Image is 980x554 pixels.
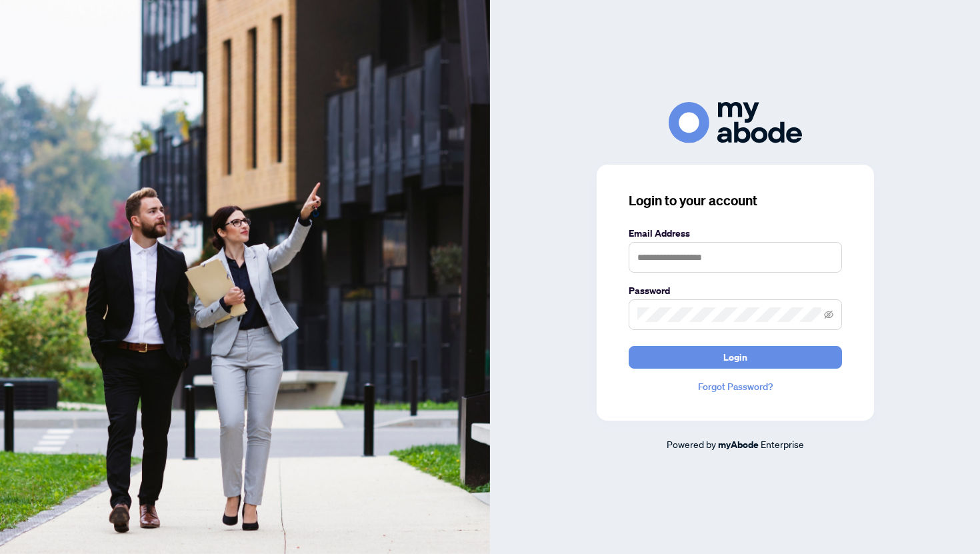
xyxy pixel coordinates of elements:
button: Login [629,346,842,369]
a: Forgot Password? [629,379,842,394]
span: Enterprise [761,438,804,450]
span: eye-invisible [824,310,833,319]
img: ma-logo [669,102,802,143]
label: Password [629,283,842,298]
a: myAbode [718,437,759,452]
span: Login [723,347,747,368]
h3: Login to your account [629,191,842,210]
span: Powered by [667,438,716,450]
label: Email Address [629,226,842,241]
